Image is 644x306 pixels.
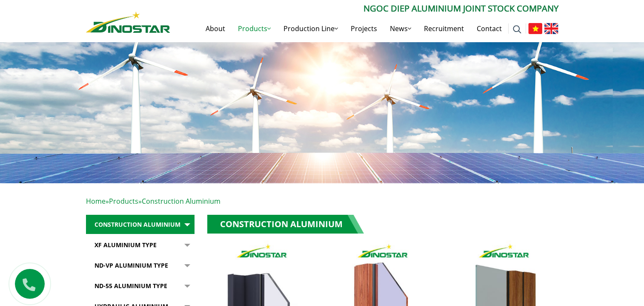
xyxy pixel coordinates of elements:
[207,215,364,234] h1: Construction Aluminium
[86,196,106,206] a: Home
[470,15,508,42] a: Contact
[344,15,384,42] a: Projects
[86,215,195,234] a: Construction Aluminium
[142,196,220,206] span: Construction Aluminium
[418,15,470,42] a: Recruitment
[199,15,232,42] a: About
[109,196,138,206] a: Products
[170,2,558,15] p: Ngoc Diep Aluminium Joint Stock Company
[86,12,170,33] img: Nhôm Dinostar
[86,235,195,255] a: XF Aluminium type
[86,276,195,296] a: ND-55 Aluminium type
[384,15,418,42] a: News
[513,25,521,34] img: search
[277,15,344,42] a: Production Line
[232,15,277,42] a: Products
[528,23,542,34] img: Tiếng Việt
[544,23,558,34] img: English
[86,196,220,206] span: » »
[86,256,195,275] a: ND-VP Aluminium type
